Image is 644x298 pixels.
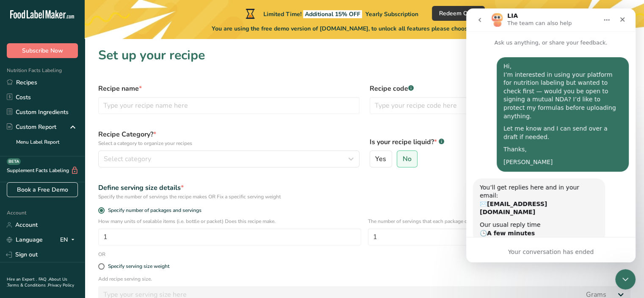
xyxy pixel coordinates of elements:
div: Define serving size details [98,183,630,193]
label: Is your recipe liquid? [370,137,631,147]
span: Additional 15% OFF [303,10,362,18]
iframe: Intercom live chat [466,8,636,262]
span: Redeem Offer [439,9,478,18]
span: Subscribe Now [22,46,63,55]
span: Yearly Subscription [365,10,418,18]
div: Custom Report [7,123,56,131]
span: You are using the free demo version of [DOMAIN_NAME], to unlock all features please choose one of... [212,24,517,33]
label: Recipe name [98,84,359,94]
p: Select a category to organize your recipes [98,139,359,147]
div: Specify the number of servings the recipe makes OR Fix a specific serving weight [98,193,630,201]
p: The number of servings that each package of your product has. [368,217,631,225]
button: Redeem Offer [432,6,485,21]
a: About Us . [7,276,67,288]
a: Language [7,232,43,247]
div: Specify serving size weight [108,263,169,270]
input: Type your recipe name here [98,97,359,114]
div: OR [93,251,111,258]
p: Add recipe serving size. [98,275,630,283]
a: Terms & Conditions . [7,282,48,288]
label: Recipe Category? [98,129,359,147]
div: BETA [7,158,21,165]
a: Privacy Policy [48,282,74,288]
div: Limited Time! [244,8,418,19]
a: Book a Free Demo [7,182,78,197]
h1: Set up your recipe [98,46,630,65]
span: Yes [375,155,386,163]
span: Select category [104,154,151,164]
a: Hire an Expert . [7,276,37,282]
input: Type your recipe code here [370,97,631,114]
label: Recipe code [370,84,631,94]
iframe: Intercom live chat [615,269,636,290]
span: Specify number of packages and servings [105,207,202,214]
div: EN [60,235,78,245]
span: No [403,155,412,163]
a: FAQ . [39,276,49,282]
button: Subscribe Now [7,43,78,58]
p: How many units of sealable items (i.e. bottle or packet) Does this recipe make. [98,217,361,225]
button: Select category [98,150,359,167]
